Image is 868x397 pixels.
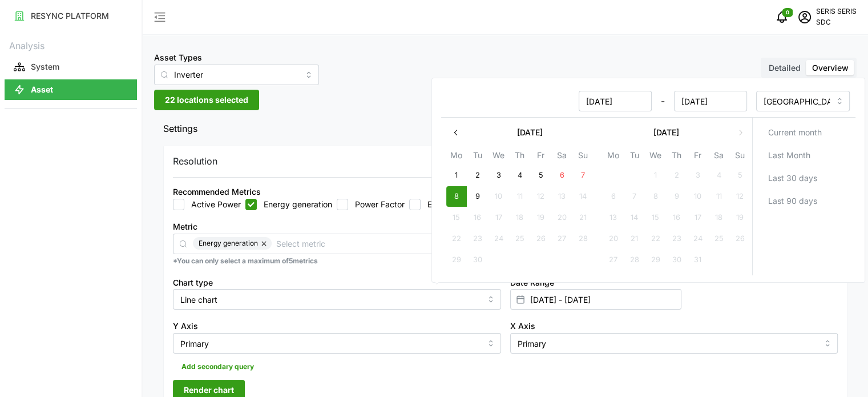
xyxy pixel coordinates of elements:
button: 26 September 2025 [530,229,551,250]
label: Asset Types [154,51,202,64]
button: Settings [154,115,857,143]
th: Tu [467,149,488,165]
div: Select date range [431,78,865,283]
input: Select metric [276,237,818,250]
button: 31 October 2025 [687,250,708,271]
button: 25 September 2025 [509,229,530,250]
button: 11 October 2025 [708,187,729,207]
button: Add secondary query [173,358,263,375]
p: SERIS SERIS [816,6,857,17]
p: SDC [816,17,857,28]
div: - [447,91,747,111]
button: 30 October 2025 [666,250,687,271]
span: 22 locations selected [165,90,248,110]
th: Tu [624,149,645,165]
button: 18 September 2025 [509,208,530,228]
a: Asset [5,78,137,101]
button: 8 September 2025 [446,187,466,207]
button: Current month [757,122,851,143]
button: 15 October 2025 [645,208,665,228]
button: 7 September 2025 [572,166,593,186]
th: Mo [446,149,467,165]
button: 6 September 2025 [551,166,572,186]
span: Current month [768,123,821,142]
a: RESYNC PLATFORM [5,5,137,27]
p: *You can only select a maximum of 5 metrics [173,256,838,266]
span: Add secondary query [181,359,254,375]
th: Su [572,149,594,165]
button: 9 September 2025 [467,187,487,207]
label: Chart type [173,276,213,289]
p: Resolution [173,154,217,169]
button: notifications [770,6,793,29]
button: 24 September 2025 [488,229,508,250]
th: Sa [551,149,572,165]
button: 4 October 2025 [708,166,729,186]
button: 21 October 2025 [624,229,644,250]
label: Y Axis [173,320,198,332]
button: Last Month [757,145,851,166]
button: 19 October 2025 [729,208,750,228]
span: Energy generation [199,237,258,250]
button: 3 October 2025 [687,166,708,186]
button: [DATE] [603,122,730,143]
button: 20 September 2025 [551,208,572,228]
span: Overview [812,63,849,73]
button: 26 October 2025 [729,229,750,250]
button: 27 October 2025 [603,250,623,271]
button: 19 September 2025 [530,208,551,228]
label: Active Power [184,199,241,210]
button: 22 October 2025 [645,229,665,250]
button: 14 October 2025 [624,208,644,228]
button: 17 October 2025 [687,208,708,228]
p: System [31,61,59,73]
input: Select X axis [510,333,838,354]
button: 16 October 2025 [666,208,687,228]
button: 14 September 2025 [572,187,593,207]
button: 8 October 2025 [645,187,665,207]
button: 13 October 2025 [603,208,623,228]
button: 10 September 2025 [488,187,508,207]
button: 23 October 2025 [666,229,687,250]
button: 5 October 2025 [729,166,750,186]
button: 29 September 2025 [446,250,466,271]
div: Recommended Metrics [173,186,261,198]
span: Settings [163,115,839,143]
button: 1 September 2025 [446,166,466,186]
span: 0 [786,9,789,17]
span: Last 90 days [768,191,817,211]
button: 6 October 2025 [603,187,623,207]
input: Select date range [510,289,681,310]
span: Last 30 days [768,169,817,188]
button: 28 October 2025 [624,250,644,271]
button: 27 September 2025 [551,229,572,250]
th: We [488,149,509,165]
button: 20 October 2025 [603,229,623,250]
button: 5 September 2025 [530,166,551,186]
button: 2 September 2025 [467,166,487,186]
th: Su [729,149,750,165]
button: 13 September 2025 [551,187,572,207]
th: We [645,149,666,165]
span: Detailed [769,63,801,73]
button: 1 October 2025 [645,166,665,186]
input: Select Y axis [173,333,501,354]
button: 30 September 2025 [467,250,487,271]
button: 3 September 2025 [488,166,508,186]
button: 21 September 2025 [572,208,593,228]
button: 18 October 2025 [708,208,729,228]
button: [DATE] [466,122,594,143]
input: Select chart type [173,289,501,310]
label: Power Factor [348,199,405,210]
th: Fr [530,149,551,165]
button: 28 September 2025 [572,229,593,250]
button: 22 September 2025 [446,229,466,250]
button: 9 October 2025 [666,187,687,207]
button: 2 October 2025 [666,166,687,186]
button: 11 September 2025 [509,187,530,207]
button: Asset [5,79,137,100]
button: 7 October 2025 [624,187,644,207]
label: Metric [173,220,197,233]
label: X Axis [510,320,535,332]
button: 25 October 2025 [708,229,729,250]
